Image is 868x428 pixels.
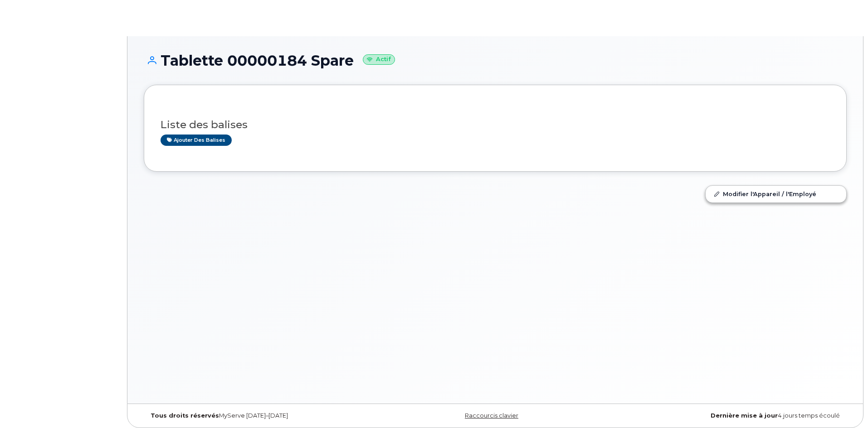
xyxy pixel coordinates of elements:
[151,412,219,419] strong: Tous droits réservés
[161,135,232,146] a: Ajouter des balises
[144,53,847,68] h1: Tablette 00000184 Spare
[363,54,395,65] small: Actif
[465,412,518,419] a: Raccourcis clavier
[161,119,830,130] h3: Liste des balises
[711,412,778,419] strong: Dernière mise à jour
[144,412,378,419] div: MyServe [DATE]–[DATE]
[706,186,846,202] a: Modifier l'Appareil / l'Employé
[612,412,847,419] div: 4 jours temps écoulé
